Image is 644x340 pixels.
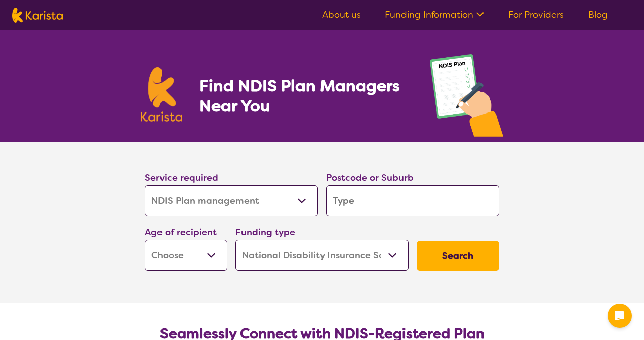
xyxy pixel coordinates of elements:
[430,54,503,142] img: plan-management
[326,185,499,216] input: Type
[385,9,484,21] a: Funding Information
[588,9,608,21] a: Blog
[235,226,295,238] label: Funding type
[508,9,564,21] a: For Providers
[417,241,499,271] button: Search
[322,9,361,21] a: About us
[145,172,218,184] label: Service required
[199,76,410,116] h1: Find NDIS Plan Managers Near You
[12,8,63,23] img: Karista logo
[141,67,182,122] img: Karista logo
[326,172,414,184] label: Postcode or Suburb
[145,226,217,238] label: Age of recipient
